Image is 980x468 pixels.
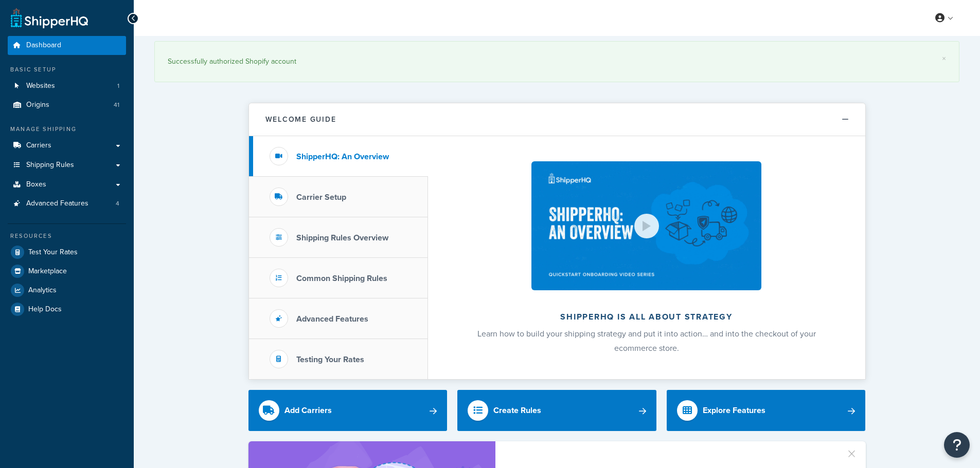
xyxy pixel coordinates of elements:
[703,403,765,418] div: Explore Features
[8,156,126,175] a: Shipping Rules
[457,390,656,431] a: Create Rules
[296,233,388,242] h3: Shipping Rules Overview
[26,141,51,150] span: Carriers
[116,199,119,208] span: 4
[8,243,126,261] a: Test Your Rates
[114,101,119,109] span: 41
[296,355,364,364] h3: Testing Your Rates
[168,54,946,69] div: Successfully authorized Shopify account
[8,232,126,240] div: Resources
[26,82,55,90] span: Websites
[8,77,126,96] li: Websites
[28,305,62,314] span: Help Docs
[26,199,88,208] span: Advanced Features
[8,300,126,319] a: Help Docs
[28,286,57,295] span: Analytics
[296,193,346,202] h3: Carrier Setup
[26,161,74,170] span: Shipping Rules
[296,274,387,283] h3: Common Shipping Rules
[8,96,126,115] li: Origins
[942,54,946,63] a: ×
[477,328,816,354] span: Learn how to build your shipping strategy and put it into action… and into the checkout of your e...
[26,180,46,189] span: Boxes
[944,432,970,458] button: Open Resource Center
[249,103,865,136] button: Welcome Guide
[248,390,448,431] a: Add Carriers
[8,36,126,55] a: Dashboard
[296,314,368,324] h3: Advanced Features
[117,82,119,90] span: 1
[296,152,389,161] h3: ShipperHQ: An Overview
[455,312,838,322] h2: ShipperHQ is all about strategy
[667,390,866,431] a: Explore Features
[26,41,61,50] span: Dashboard
[8,194,126,213] a: Advanced Features4
[8,281,126,299] a: Analytics
[26,101,49,109] span: Origins
[28,267,67,276] span: Marketplace
[28,248,78,257] span: Test Your Rates
[265,116,336,123] h2: Welcome Guide
[8,65,126,74] div: Basic Setup
[531,161,761,290] img: ShipperHQ is all about strategy
[8,262,126,280] a: Marketplace
[8,77,126,96] a: Websites1
[284,403,332,418] div: Add Carriers
[8,136,126,155] a: Carriers
[493,403,541,418] div: Create Rules
[8,96,126,115] a: Origins41
[8,125,126,134] div: Manage Shipping
[8,194,126,213] li: Advanced Features
[8,175,126,194] a: Boxes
